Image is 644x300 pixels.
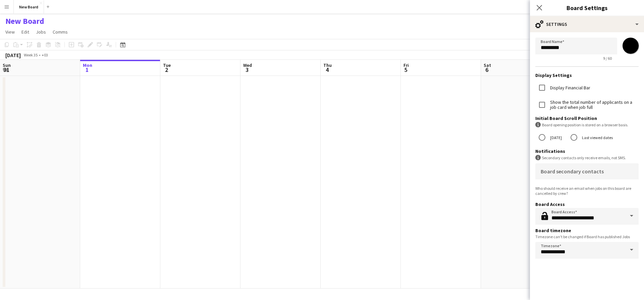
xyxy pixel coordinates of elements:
span: 9 / 60 [598,56,617,61]
h3: Notifications [535,148,639,154]
h3: Display Settings [535,72,639,78]
span: Week 35 [22,52,39,57]
div: Timezone can't be changed if Board has published Jobs [535,234,639,239]
span: Fri [404,62,409,68]
div: Who should receive an email when jobs on this board are cancelled by crew? [535,186,639,196]
span: 5 [402,66,409,74]
div: Board opening position is stored on a browser basis. [535,122,639,128]
span: 3 [242,66,252,74]
div: +03 [42,52,48,57]
label: Display Financial Bar [549,85,590,90]
mat-label: Board secondary contacts [541,168,604,175]
span: Comms [53,29,68,35]
span: Sat [484,62,491,68]
h3: Initial Board Scroll Position [535,115,639,121]
span: View [5,29,15,35]
div: [DATE] [5,52,21,58]
span: 6 [483,66,491,74]
div: Secondary contacts only receive emails, not SMS. [535,155,639,161]
a: Comms [50,28,70,36]
span: Thu [323,62,332,68]
span: 4 [322,66,332,74]
span: Edit [21,29,29,35]
span: Sun [3,62,11,68]
span: Mon [83,62,92,68]
h3: Board Settings [530,3,644,12]
h3: Board timezone [535,227,639,233]
span: 31 [2,66,11,74]
span: Wed [243,62,252,68]
span: 1 [82,66,92,74]
h3: Board Access [535,201,639,207]
label: [DATE] [549,132,562,143]
div: Settings [530,16,644,32]
span: Jobs [36,29,46,35]
label: Last viewed dates [581,132,613,143]
a: View [3,28,17,36]
button: New Board [14,0,44,13]
span: Tue [163,62,171,68]
span: 2 [162,66,171,74]
a: Edit [19,28,32,36]
h1: New Board [5,16,44,26]
label: Show the total number of applicants on a job card when job full [549,100,639,110]
a: Jobs [33,28,49,36]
